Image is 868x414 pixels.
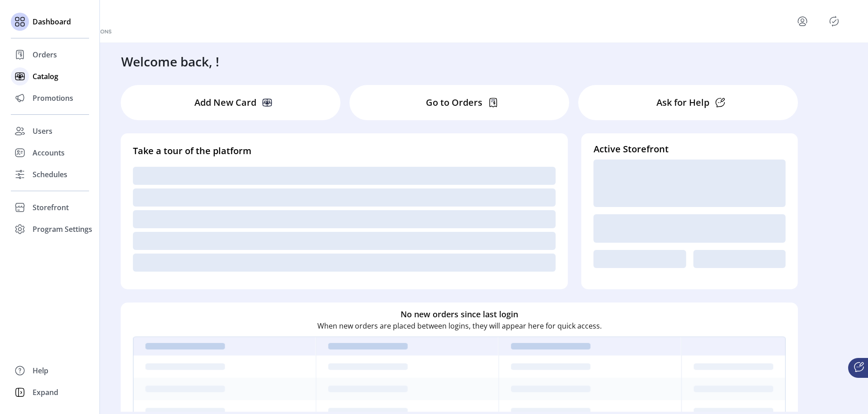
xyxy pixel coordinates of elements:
[594,142,786,156] h4: Active Storefront
[133,144,556,158] h4: Take a tour of the platform
[33,126,52,136] span: Users
[827,14,841,28] button: Publisher Panel
[194,96,256,109] p: Add New Card
[33,147,65,158] span: Accounts
[33,169,67,180] span: Schedules
[401,308,518,320] h6: No new orders since last login
[656,96,709,109] p: Ask for Help
[33,365,48,376] span: Help
[33,93,73,103] span: Promotions
[33,16,71,27] span: Dashboard
[33,224,92,235] span: Program Settings
[795,14,810,28] button: menu
[33,71,58,82] span: Catalog
[33,202,69,213] span: Storefront
[317,320,602,331] p: When new orders are placed between logins, they will appear here for quick access.
[426,96,482,109] p: Go to Orders
[33,387,58,398] span: Expand
[121,52,219,71] h3: Welcome back, !
[33,49,57,60] span: Orders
